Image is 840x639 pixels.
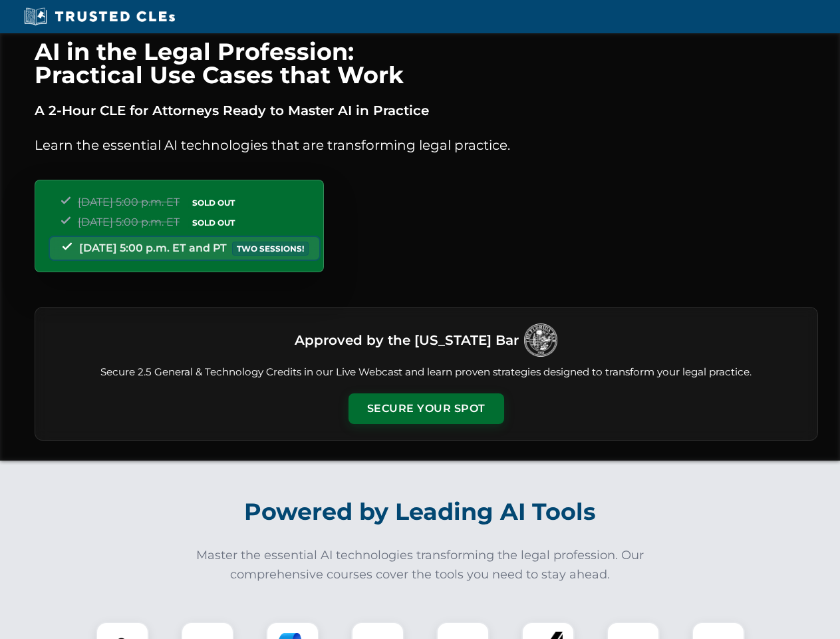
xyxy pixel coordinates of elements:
span: SOLD OUT [188,196,239,210]
img: Logo [524,323,557,357]
span: SOLD OUT [188,216,239,230]
h1: AI in the Legal Profession: Practical Use Cases that Work [35,40,818,87]
button: Secure Your Spot [349,393,504,424]
span: [DATE] 5:00 p.m. ET [78,216,180,228]
p: Learn the essential AI technologies that are transforming legal practice. [35,134,818,156]
p: Secure 2.5 General & Technology Credits in our Live Webcast and learn proven strategies designed ... [51,365,801,380]
p: Master the essential AI technologies transforming the legal profession. Our comprehensive courses... [188,546,653,584]
p: A 2-Hour CLE for Attorneys Ready to Master AI in Practice [35,100,818,121]
h3: Approved by the [US_STATE] Bar [295,328,519,352]
h2: Powered by Leading AI Tools [52,489,789,535]
span: [DATE] 5:00 p.m. ET [78,196,180,208]
img: Trusted CLEs [20,7,179,27]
